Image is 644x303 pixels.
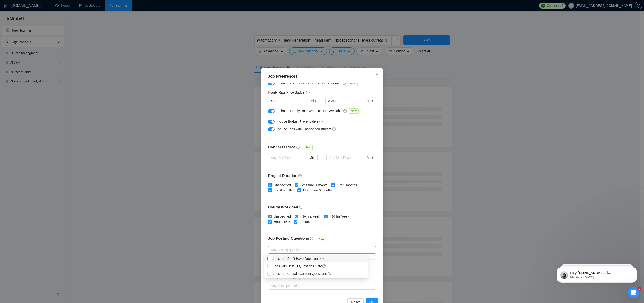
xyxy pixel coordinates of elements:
span: Hours TBD [272,219,292,224]
span: New [317,236,326,241]
input: 0 [274,98,310,103]
span: Include Jobs with Unspecified Budget [277,127,331,131]
span: close [375,72,379,76]
span: question-circle [310,237,314,240]
span: question-circle [319,120,323,123]
span: More than 6 months [301,188,334,193]
span: <30 hrs/week [298,214,322,219]
span: Include Budget Placeholders [277,120,318,123]
span: question-circle [343,109,347,113]
span: Jobs that Don’t Have Questions [273,257,324,260]
div: - [318,154,326,167]
span: 1 to 3 months [335,182,359,188]
span: question-circle [332,127,336,131]
span: >30 hrs/week [328,214,351,219]
span: 3 to 6 months [272,188,296,193]
span: question-circle [322,264,326,268]
span: Min [310,98,316,103]
span: $ [328,98,330,103]
input: Any Min Price [271,155,308,160]
span: New [303,145,312,150]
span: question-circle [328,272,331,276]
span: New [348,81,358,86]
h4: Job Posting Questions [268,236,309,241]
span: Unspecified [272,214,293,219]
span: Estimate Hourly Rate When It’s Not Available [277,109,343,113]
h4: Connects Price [268,144,295,150]
span: Estimate Fixed Price When It’s Not Available [277,81,342,85]
p: Message from Mariia, sent 5w ago [21,18,81,22]
span: Max [367,98,373,103]
span: Min [309,155,315,160]
div: - [318,97,325,108]
span: 7 [638,287,641,291]
span: question-circle [296,145,300,149]
span: Max [367,155,373,160]
span: Unsure [297,219,312,224]
span: Hey [EMAIL_ADDRESS][DOMAIN_NAME], Looks like your Upwork agency Atlasium 7/88 AI ran out of conne... [21,14,81,78]
input: ∞ [331,98,366,103]
span: New [349,108,359,114]
iframe: Intercom notifications message [550,257,644,290]
h5: Hourly Rate Price Budget [268,90,305,95]
input: Any Max Price [329,155,366,160]
iframe: Intercom live chat [628,287,639,298]
span: Less than 1 month [298,182,329,188]
span: Unspecified [272,182,293,188]
span: question-circle [320,257,324,260]
span: $ [271,98,273,103]
span: Jobs with Default Questions Only [273,264,326,268]
span: Jobs that Contain Custom Questions [273,272,331,276]
div: Job Preferences [268,74,376,79]
span: question-circle [306,91,310,94]
h4: Project Duration [268,173,376,179]
h4: Hourly Workload [268,204,376,210]
button: Close [371,68,383,81]
span: question-circle [299,205,303,209]
span: question-circle [298,174,302,178]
